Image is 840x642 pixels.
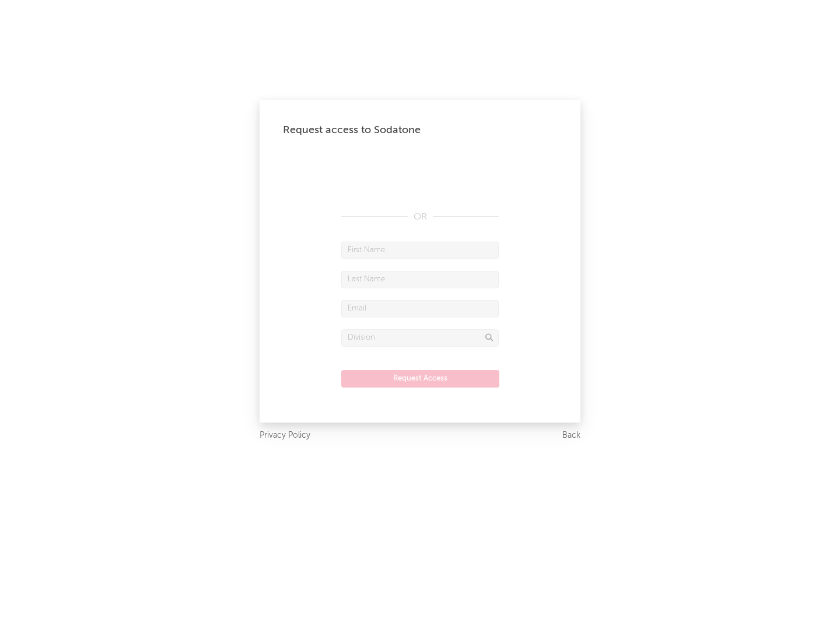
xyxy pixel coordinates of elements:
a: Back [562,428,580,443]
input: First Name [341,242,499,259]
input: Last Name [341,271,499,288]
div: Request access to Sodatone [283,123,557,137]
a: Privacy Policy [260,428,310,443]
input: Division [341,329,499,347]
button: Request Access [341,370,499,388]
input: Email [341,300,499,317]
div: OR [341,210,499,224]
